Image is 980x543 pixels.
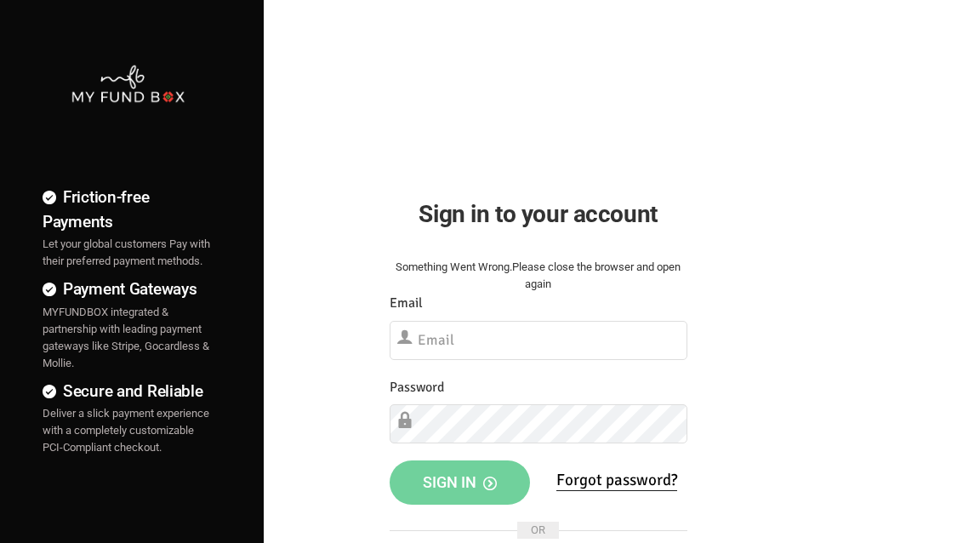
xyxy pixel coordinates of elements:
[423,473,497,491] span: Sign in
[43,185,213,234] h4: Friction-free Payments
[390,196,687,232] h2: Sign in to your account
[43,407,209,454] span: Deliver a slick payment experience with a completely customizable PCI-Compliant checkout.
[390,377,444,398] label: Password
[71,64,185,104] img: mfbwhite.png
[43,237,210,267] span: Let your global customers Pay with their preferred payment methods.
[517,522,559,539] span: OR
[390,460,530,505] button: Sign in
[556,470,677,491] a: Forgot password?
[43,277,213,301] h4: Payment Gateways
[390,259,687,293] div: Something Went Wrong.Please close the browser and open again
[390,321,687,360] input: Email
[43,379,213,403] h4: Secure and Reliable
[43,306,209,369] span: MYFUNDBOX integrated & partnership with leading payment gateways like Stripe, Gocardless & Mollie.
[390,293,423,314] label: Email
